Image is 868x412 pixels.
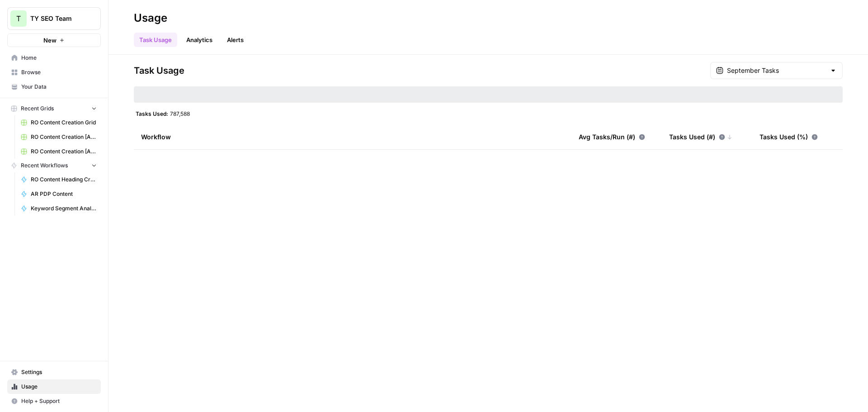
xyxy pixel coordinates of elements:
a: Home [7,51,101,65]
a: Alerts [222,33,249,47]
a: RO Content Creation [Anil] w/o Google Scrape Grid [17,144,101,159]
span: Your Data [21,83,97,91]
a: Task Usage [134,33,177,47]
span: Recent Grids [21,104,54,113]
button: Workspace: TY SEO Team [7,7,101,30]
span: Tasks Used: [136,110,168,117]
span: Browse [21,68,97,76]
span: RO Content Creation [Anil] w/o Google Scrape Grid [31,147,97,156]
a: Usage [7,379,101,394]
span: Settings [21,368,97,376]
a: Keyword Segment Analyser [17,201,101,216]
div: Tasks Used (%) [759,124,818,149]
button: Recent Grids [7,102,101,115]
span: New [43,36,57,45]
span: TY SEO Team [30,14,85,23]
span: AR PDP Content [31,190,97,198]
span: 787,588 [170,110,190,117]
a: RO Content Creation Grid [17,115,101,130]
input: September Tasks [727,66,826,75]
span: T [16,13,21,24]
button: New [7,33,101,47]
span: Task Usage [134,64,184,77]
div: Avg Tasks/Run (#) [579,124,645,149]
div: Usage [134,11,167,25]
button: Help + Support [7,394,101,408]
div: Workflow [141,124,564,149]
span: RO Content Creation [Anil] Grid [31,133,97,141]
span: Usage [21,383,97,391]
a: Browse [7,65,101,80]
a: RO Content Heading Creation [17,172,101,187]
a: Analytics [181,33,218,47]
span: RO Content Creation Grid [31,118,97,127]
span: Keyword Segment Analyser [31,204,97,213]
span: Home [21,54,97,62]
span: Recent Workflows [21,161,68,170]
a: Your Data [7,80,101,94]
button: Recent Workflows [7,159,101,172]
span: RO Content Heading Creation [31,175,97,184]
a: AR PDP Content [17,187,101,201]
a: Settings [7,365,101,379]
a: RO Content Creation [Anil] Grid [17,130,101,144]
span: Help + Support [21,397,97,405]
div: Tasks Used (#) [669,124,732,149]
